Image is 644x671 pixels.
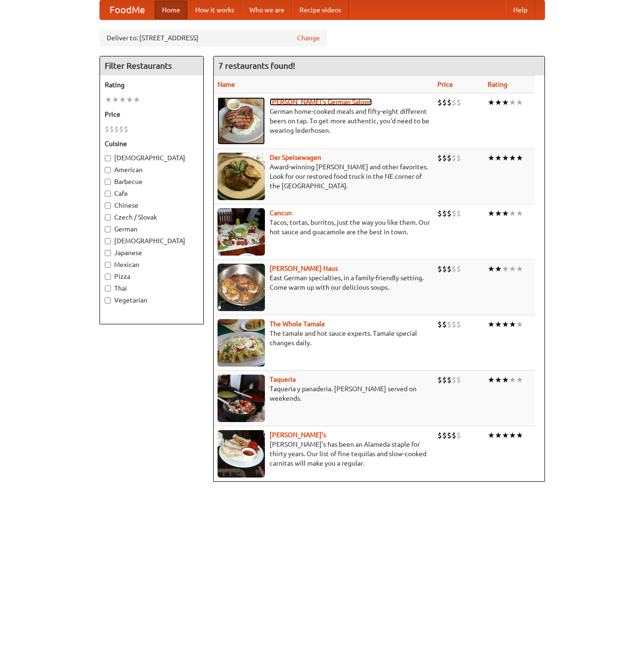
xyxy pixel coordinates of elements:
[456,208,461,219] li: $
[218,107,430,135] p: German home-cooked meals and fifty-eight different beers on tap. To get more authentic, you'd nee...
[502,319,509,330] li: ★
[442,430,447,441] li: $
[218,208,265,256] img: cancun.jpg
[124,124,128,134] li: $
[442,208,447,219] li: $
[456,264,461,274] li: $
[105,284,199,293] label: Thai
[495,208,502,219] li: ★
[488,319,495,330] li: ★
[114,124,119,134] li: $
[437,319,442,330] li: $
[437,264,442,274] li: $
[105,139,199,148] h5: Cuisine
[509,375,516,385] li: ★
[270,265,338,272] b: [PERSON_NAME] Haus
[105,167,111,173] input: American
[105,295,199,305] label: Vegetarian
[495,153,502,163] li: ★
[119,124,124,134] li: $
[442,375,447,385] li: $
[516,319,523,330] li: ★
[105,226,111,232] input: German
[509,430,516,441] li: ★
[516,97,523,108] li: ★
[100,56,203,75] h4: Filter Restaurants
[270,320,325,328] a: The Whole Tamale
[105,250,111,256] input: Japanese
[495,430,502,441] li: ★
[105,248,199,257] label: Japanese
[105,236,199,246] label: [DEMOGRAPHIC_DATA]
[452,375,456,385] li: $
[437,375,442,385] li: $
[105,224,199,234] label: German
[516,264,523,274] li: ★
[105,124,109,134] li: $
[452,208,456,219] li: $
[270,98,372,106] a: [PERSON_NAME]'s German Saloon
[242,0,292,19] a: Who we are
[502,430,509,441] li: ★
[105,272,199,281] label: Pizza
[109,124,114,134] li: $
[456,375,461,385] li: $
[502,153,509,163] li: ★
[442,319,447,330] li: $
[452,430,456,441] li: $
[297,33,320,43] a: Change
[154,0,188,19] a: Home
[442,97,447,108] li: $
[506,0,535,19] a: Help
[456,97,461,108] li: $
[105,165,199,175] label: American
[437,208,442,219] li: $
[516,153,523,163] li: ★
[495,375,502,385] li: ★
[437,97,442,108] li: $
[218,430,265,478] img: pedros.jpg
[509,153,516,163] li: ★
[452,264,456,274] li: $
[105,177,199,186] label: Barbecue
[218,81,235,88] a: Name
[188,0,242,19] a: How it works
[105,238,111,244] input: [DEMOGRAPHIC_DATA]
[516,375,523,385] li: ★
[452,97,456,108] li: $
[437,430,442,441] li: $
[105,189,199,198] label: Cafe
[218,375,265,422] img: taqueria.jpg
[105,260,199,269] label: Mexican
[270,154,321,161] a: Der Speisewagen
[218,329,430,348] p: The tamale and hot sauce experts. Tamale special changes daily.
[218,97,265,145] img: esthers.jpg
[218,440,430,468] p: [PERSON_NAME]'s has been an Alameda staple for thirty years. Our list of fine tequilas and slow-c...
[270,376,296,383] a: Taqueria
[100,29,327,46] div: Deliver to: [STREET_ADDRESS]
[105,179,111,185] input: Barbecue
[105,202,111,209] input: Chinese
[502,264,509,274] li: ★
[456,153,461,163] li: $
[456,430,461,441] li: $
[456,319,461,330] li: $
[218,61,295,70] ng-pluralize: 7 restaurants found!
[516,430,523,441] li: ★
[105,212,199,222] label: Czech / Slovak
[447,208,452,219] li: $
[452,319,456,330] li: $
[437,153,442,163] li: $
[447,375,452,385] li: $
[447,319,452,330] li: $
[105,155,111,161] input: [DEMOGRAPHIC_DATA]
[105,191,111,197] input: Cafe
[218,264,265,311] img: kohlhaus.jpg
[488,153,495,163] li: ★
[105,214,111,221] input: Czech / Slovak
[105,110,199,119] h5: Price
[437,81,453,88] a: Price
[452,153,456,163] li: $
